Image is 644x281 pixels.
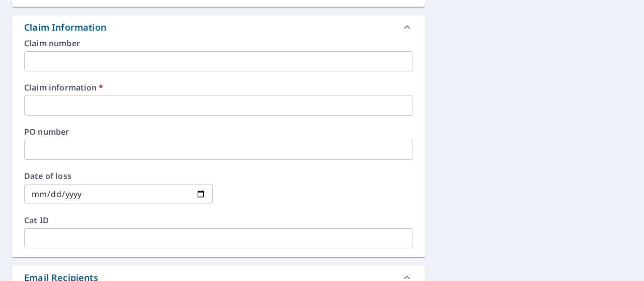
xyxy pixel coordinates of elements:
[24,39,413,47] label: Claim number
[24,172,213,180] label: Date of loss
[24,21,106,34] div: Claim Information
[24,83,413,91] label: Claim information
[12,15,425,39] div: Claim Information
[24,216,413,224] label: Cat ID
[24,128,413,136] label: PO number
